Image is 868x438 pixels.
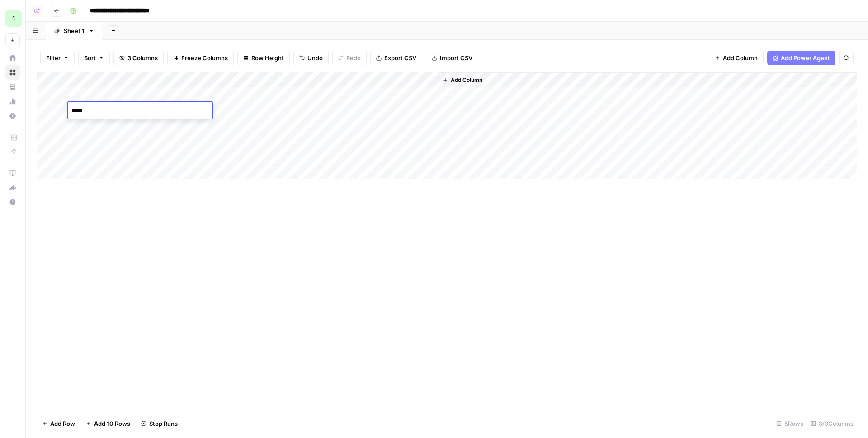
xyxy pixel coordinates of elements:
[5,80,20,94] a: Your Data
[807,416,857,431] div: 3/3 Columns
[440,53,472,62] span: Import CSV
[181,53,228,62] span: Freeze Columns
[5,94,20,109] a: Usage
[37,416,80,431] button: Add Row
[64,26,85,35] div: Sheet 1
[5,109,20,123] a: Settings
[370,51,422,65] button: Export CSV
[167,51,234,65] button: Freeze Columns
[709,51,764,65] button: Add Column
[723,53,758,62] span: Add Column
[40,51,75,65] button: Filter
[426,51,478,65] button: Import CSV
[5,51,20,65] a: Home
[84,53,96,62] span: Sort
[451,76,482,84] span: Add Column
[127,53,158,62] span: 3 Columns
[136,416,183,431] button: Stop Runs
[46,22,102,40] a: Sheet 1
[6,181,19,194] div: What's new?
[80,416,136,431] button: Add 10 Rows
[5,180,20,195] button: What's new?
[50,419,75,428] span: Add Row
[5,166,20,180] a: AirOps Academy
[149,419,178,428] span: Stop Runs
[384,53,416,62] span: Export CSV
[251,53,284,62] span: Row Height
[113,51,164,65] button: 3 Columns
[773,416,807,431] div: 5 Rows
[5,65,20,80] a: Browse
[767,51,835,65] button: Add Power Agent
[293,51,329,65] button: Undo
[12,13,15,24] span: 1
[237,51,290,65] button: Row Height
[439,74,486,86] button: Add Column
[332,51,367,65] button: Redo
[46,53,61,62] span: Filter
[5,195,20,209] button: Help + Support
[94,419,130,428] span: Add 10 Rows
[346,53,361,62] span: Redo
[78,51,110,65] button: Sort
[307,53,323,62] span: Undo
[781,53,830,62] span: Add Power Agent
[5,7,20,30] button: Workspace: 1ma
